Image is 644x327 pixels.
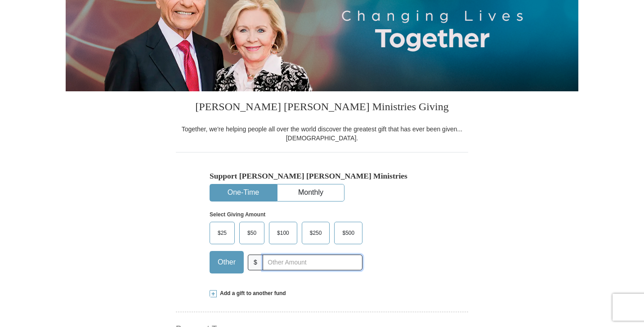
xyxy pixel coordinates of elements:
[210,184,277,201] button: One-Time
[338,226,359,240] span: $500
[213,226,231,240] span: $25
[210,171,434,181] h5: Support [PERSON_NAME] [PERSON_NAME] Ministries
[176,125,468,143] div: Together, we're helping people all over the world discover the greatest gift that has ever been g...
[176,91,468,125] h3: [PERSON_NAME] [PERSON_NAME] Ministries Giving
[243,226,261,240] span: $50
[305,226,326,240] span: $250
[217,290,286,297] span: Add a gift to another fund
[248,255,263,270] span: $
[273,226,294,240] span: $100
[277,184,344,201] button: Monthly
[213,255,240,269] span: Other
[263,255,362,270] input: Other Amount
[210,211,265,218] strong: Select Giving Amount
